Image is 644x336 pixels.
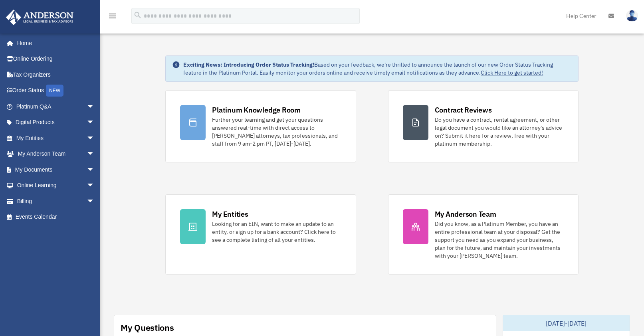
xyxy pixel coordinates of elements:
[6,99,107,115] a: Platinum Q&Aarrow_drop_down
[6,130,107,146] a: My Entitiesarrow_drop_down
[388,90,579,162] a: Contract Reviews Do you have a contract, rental agreement, or other legal document you would like...
[6,162,107,178] a: My Documentsarrow_drop_down
[165,90,356,162] a: Platinum Knowledge Room Further your learning and get your questions answered real-time with dire...
[388,194,579,275] a: My Anderson Team Did you know, as a Platinum Member, you have an entire professional team at your...
[212,220,341,244] div: Looking for an EIN, want to make an update to an entity, or sign up for a bank account? Click her...
[6,67,107,83] a: Tax Organizers
[6,178,107,194] a: Online Learningarrow_drop_down
[108,11,117,21] i: menu
[121,322,174,334] div: My Questions
[435,116,564,148] div: Do you have a contract, rental agreement, or other legal document you would like an attorney's ad...
[503,315,630,331] div: [DATE]-[DATE]
[435,105,492,115] div: Contract Reviews
[108,14,117,21] a: menu
[481,69,543,76] a: Click Here to get started!
[165,194,356,275] a: My Entities Looking for an EIN, want to make an update to an entity, or sign up for a bank accoun...
[212,105,301,115] div: Platinum Knowledge Room
[6,209,107,225] a: Events Calendar
[626,10,638,22] img: User Pic
[87,146,103,162] span: arrow_drop_down
[87,162,103,178] span: arrow_drop_down
[87,99,103,115] span: arrow_drop_down
[6,146,107,162] a: My Anderson Teamarrow_drop_down
[133,11,142,20] i: search
[6,193,107,209] a: Billingarrow_drop_down
[87,178,103,194] span: arrow_drop_down
[87,130,103,146] span: arrow_drop_down
[183,61,571,77] div: Based on your feedback, we're thrilled to announce the launch of our new Order Status Tracking fe...
[46,85,63,97] div: NEW
[87,115,103,131] span: arrow_drop_down
[435,209,496,219] div: My Anderson Team
[435,220,564,260] div: Did you know, as a Platinum Member, you have an entire professional team at your disposal? Get th...
[183,61,314,68] strong: Exciting News: Introducing Order Status Tracking!
[6,35,103,51] a: Home
[6,115,107,130] a: Digital Productsarrow_drop_down
[212,209,248,219] div: My Entities
[6,51,107,67] a: Online Ordering
[212,116,341,148] div: Further your learning and get your questions answered real-time with direct access to [PERSON_NAM...
[6,83,107,99] a: Order StatusNEW
[87,193,103,210] span: arrow_drop_down
[4,10,76,25] img: Anderson Advisors Platinum Portal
